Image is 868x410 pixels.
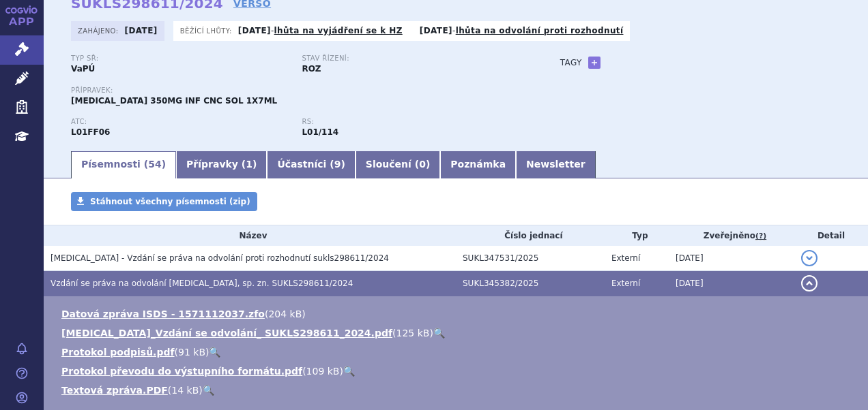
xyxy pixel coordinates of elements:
[71,54,288,63] p: Typ SŘ:
[669,225,794,246] th: Zveřejněno
[433,328,445,338] a: 🔍
[302,54,519,63] p: Stav řízení:
[180,25,235,36] span: Běžící lhůty:
[801,250,818,266] button: detail
[71,86,533,95] p: Přípravek:
[246,159,252,170] span: 1
[611,279,640,288] span: Externí
[396,328,430,338] span: 125 kB
[516,151,596,178] a: Newsletter
[148,159,161,170] span: 54
[71,64,95,74] strong: VaPÚ
[302,64,321,74] strong: ROZ
[794,225,868,246] th: Detail
[605,225,669,246] th: Typ
[71,118,288,126] p: ATC:
[420,26,452,35] strong: [DATE]
[588,57,601,69] a: +
[456,225,605,246] th: Číslo jednací
[456,246,605,271] td: SUKL347531/2025
[267,151,355,178] a: Účastníci (9)
[61,309,265,319] a: Datová zpráva ISDS - 1571112037.zfo
[456,26,624,35] a: lhůta na odvolání proti rozhodnutí
[203,385,214,396] a: 🔍
[420,25,624,36] p: -
[61,385,168,396] a: Textová zpráva.PDF
[456,271,605,296] td: SUKL345382/2025
[302,127,338,137] strong: cemiplimab
[125,26,158,35] strong: [DATE]
[61,347,175,358] a: Protokol podpisů.pdf
[560,54,582,71] h3: Tagy
[669,271,794,296] td: [DATE]
[90,197,250,206] span: Stáhnout všechny písemnosti (zip)
[71,192,257,211] a: Stáhnout všechny písemnosti (zip)
[61,366,302,377] a: Protokol převodu do výstupního formátu.pdf
[274,26,403,35] a: lhůta na vyjádření se k HZ
[61,326,854,340] li: ( )
[302,118,519,126] p: RS:
[343,366,355,377] a: 🔍
[61,345,854,359] li: ( )
[50,253,389,263] span: LIBTAYO - Vzdání se práva na odvolání proti rozhodnutí sukls298611/2024
[268,309,302,319] span: 204 kB
[755,232,766,241] abbr: (?)
[306,366,340,377] span: 109 kB
[356,151,440,178] a: Sloučení (0)
[61,328,392,338] a: [MEDICAL_DATA]_Vzdání se odvolání_ SUKLS298611_2024.pdf
[334,159,341,170] span: 9
[440,151,516,178] a: Poznámka
[44,225,456,246] th: Název
[669,246,794,271] td: [DATE]
[71,151,176,178] a: Písemnosti (54)
[50,279,353,288] span: Vzdání se práva na odvolání LIBTAYO, sp. zn. SUKLS298611/2024
[176,151,267,178] a: Přípravky (1)
[71,127,110,137] strong: CEMIPLIMAB
[61,383,854,397] li: ( )
[209,347,220,358] a: 🔍
[238,26,271,35] strong: [DATE]
[78,25,121,36] span: Zahájeno:
[61,364,854,378] li: ( )
[61,307,854,321] li: ( )
[171,385,199,396] span: 14 kB
[801,275,818,291] button: detail
[178,347,205,358] span: 91 kB
[238,25,403,36] p: -
[71,96,277,106] span: [MEDICAL_DATA] 350MG INF CNC SOL 1X7ML
[611,253,640,263] span: Externí
[419,159,426,170] span: 0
